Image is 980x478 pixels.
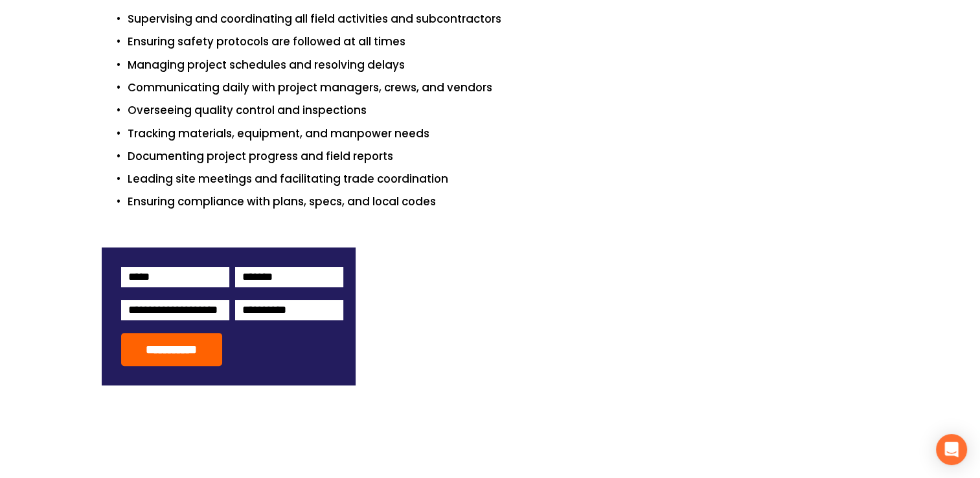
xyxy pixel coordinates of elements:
p: Communicating daily with project managers, crews, and vendors [128,79,879,97]
p: Leading site meetings and facilitating trade coordination [128,170,879,188]
p: Managing project schedules and resolving delays [128,56,879,74]
p: Supervising and coordinating all field activities and subcontractors [128,10,879,28]
p: Ensuring compliance with plans, specs, and local codes [128,193,879,211]
p: Overseeing quality control and inspections [128,102,879,119]
p: Ensuring safety protocols are followed at all times [128,33,879,51]
p: Tracking materials, equipment, and manpower needs [128,125,879,142]
div: Open Intercom Messenger [936,434,967,465]
p: Documenting project progress and field reports [128,148,879,165]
